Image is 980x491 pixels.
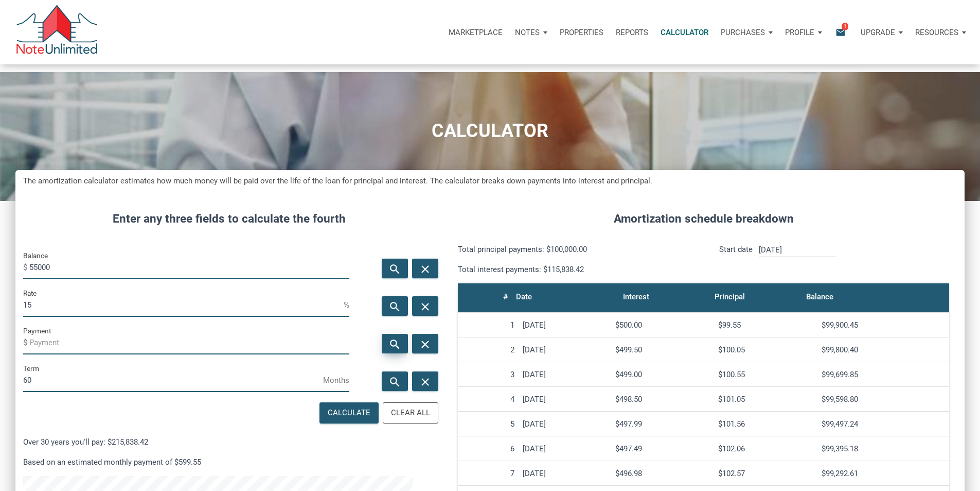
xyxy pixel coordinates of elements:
[779,17,828,48] button: Profile
[560,28,603,37] p: Properties
[822,469,945,478] div: $99,292.61
[382,259,408,278] button: search
[523,395,607,404] div: [DATE]
[450,210,957,228] h4: Amortization schedule breakdown
[462,469,514,478] div: 7
[610,17,654,48] button: Reports
[462,444,514,453] div: 6
[382,371,408,391] button: search
[503,290,508,304] div: #
[615,469,710,478] div: $496.98
[29,256,349,279] input: Balance
[615,370,710,379] div: $499.00
[412,296,438,316] button: close
[8,121,972,142] h1: CALCULATOR
[615,395,710,404] div: $498.50
[822,419,945,429] div: $99,497.24
[23,249,48,262] label: Balance
[23,436,435,448] p: Over 30 years you'll pay: $215,838.42
[442,17,509,48] button: Marketplace
[715,290,745,304] div: Principal
[509,17,554,48] button: Notes
[449,28,503,37] p: Marketplace
[554,17,610,48] a: Properties
[23,175,957,187] h5: The amortization calculator estimates how much money will be paid over the life of the loan for p...
[319,402,379,424] button: Calculate
[523,320,607,330] div: [DATE]
[29,331,349,354] input: Payment
[718,395,813,404] div: $101.05
[412,371,438,391] button: close
[822,370,945,379] div: $99,699.85
[523,370,607,379] div: [DATE]
[23,294,344,317] input: Rate
[458,243,696,256] p: Total principal payments: $100,000.00
[462,395,514,404] div: 4
[23,456,435,468] p: Based on an estimated monthly payment of $599.55
[462,370,514,379] div: 3
[523,444,607,453] div: [DATE]
[715,17,779,48] button: Purchases
[718,370,813,379] div: $100.55
[23,210,435,228] h4: Enter any three fields to calculate the fourth
[718,469,813,478] div: $102.57
[615,345,710,354] div: $499.50
[523,345,607,354] div: [DATE]
[388,300,401,313] i: search
[718,419,813,429] div: $101.56
[328,407,370,419] div: Calculate
[915,28,958,37] p: Resources
[719,243,753,276] p: Start date
[718,320,813,330] div: $99.55
[23,325,51,337] label: Payment
[23,369,323,392] input: Term
[718,345,813,354] div: $100.05
[382,334,408,353] button: search
[842,22,848,30] span: 1
[383,402,438,424] button: Clear All
[419,375,432,388] i: close
[462,320,514,330] div: 1
[323,372,349,388] span: Months
[661,28,708,37] p: Calculator
[785,28,814,37] p: Profile
[382,296,408,316] button: search
[388,262,401,275] i: search
[391,407,430,419] div: Clear All
[412,334,438,353] button: close
[515,28,540,37] p: Notes
[909,17,972,48] button: Resources
[23,259,29,276] span: $
[615,419,710,429] div: $497.99
[822,320,945,330] div: $99,900.45
[462,419,514,429] div: 5
[718,444,813,453] div: $102.06
[822,395,945,404] div: $99,598.80
[419,337,432,350] i: close
[861,28,895,37] p: Upgrade
[806,290,833,304] div: Balance
[419,300,432,313] i: close
[523,469,607,478] div: [DATE]
[822,345,945,354] div: $99,800.40
[834,26,847,38] i: email
[516,290,532,304] div: Date
[388,337,401,350] i: search
[654,17,715,48] a: Calculator
[419,262,432,275] i: close
[616,28,648,37] p: Reports
[15,5,98,59] img: NoteUnlimited
[23,362,39,375] label: Term
[854,17,909,48] button: Upgrade
[458,263,696,276] p: Total interest payments: $115,838.42
[523,419,607,429] div: [DATE]
[615,320,710,330] div: $500.00
[412,259,438,278] button: close
[388,375,401,388] i: search
[615,444,710,453] div: $497.49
